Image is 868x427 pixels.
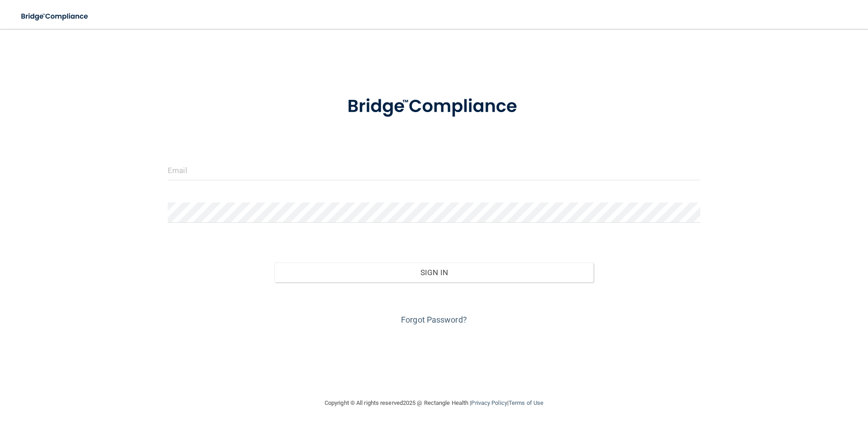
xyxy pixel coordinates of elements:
[329,83,539,130] img: bridge_compliance_login_screen.278c3ca4.svg
[14,7,97,26] img: bridge_compliance_login_screen.278c3ca4.svg
[274,263,594,282] button: Sign In
[401,315,467,324] a: Forgot Password?
[269,389,599,418] div: Copyright © All rights reserved 2025 @ Rectangle Health | |
[168,160,700,180] input: Email
[471,399,507,406] a: Privacy Policy
[509,399,543,406] a: Terms of Use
